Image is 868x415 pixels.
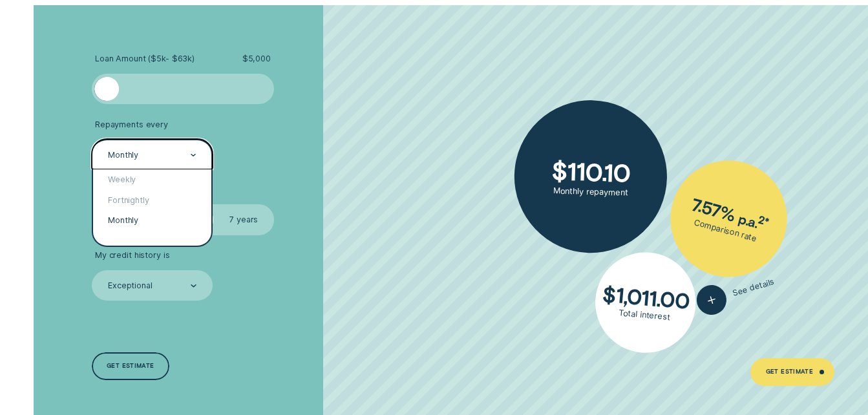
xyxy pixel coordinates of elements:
[750,358,834,385] a: Get Estimate
[213,204,274,235] label: 7 years
[93,190,212,210] div: Fortnightly
[242,54,271,64] span: $ 5,000
[108,150,138,160] div: Monthly
[95,250,170,261] span: My credit history is
[693,267,779,319] button: See details
[93,210,212,230] div: Monthly
[95,120,168,130] span: Repayments every
[108,281,153,292] div: Exceptional
[95,54,195,64] span: Loan Amount ( $5k - $63k )
[93,169,212,189] div: Weekly
[732,277,776,299] span: See details
[92,352,170,379] a: Get estimate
